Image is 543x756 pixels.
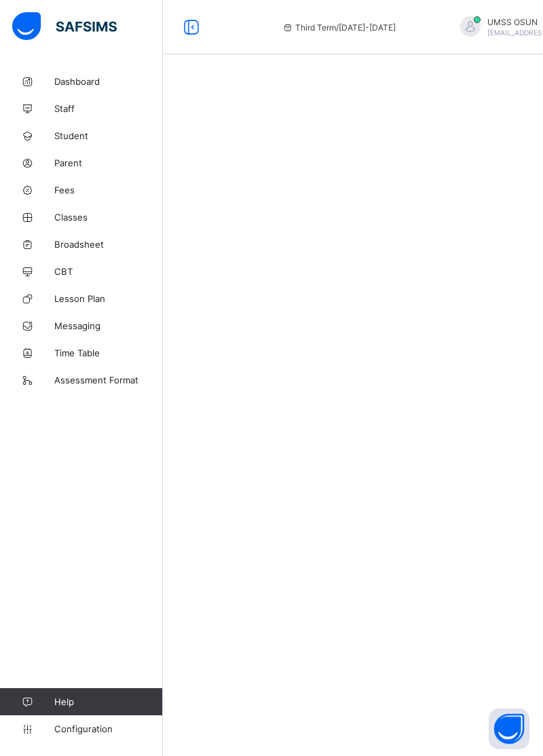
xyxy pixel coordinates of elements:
span: Configuration [54,723,162,734]
span: session/term information [282,22,396,33]
span: Assessment Format [54,375,163,385]
span: Student [54,130,163,141]
span: Broadsheet [54,239,163,250]
span: Help [54,696,162,707]
img: safsims [12,12,117,41]
span: Staff [54,103,163,114]
span: Fees [54,185,163,195]
button: Open asap [489,708,529,749]
span: Classes [54,212,163,223]
span: Lesson Plan [54,293,163,304]
span: Parent [54,157,163,168]
span: Messaging [54,320,163,331]
span: CBT [54,266,163,277]
span: Time Table [54,347,163,358]
span: Dashboard [54,76,163,87]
